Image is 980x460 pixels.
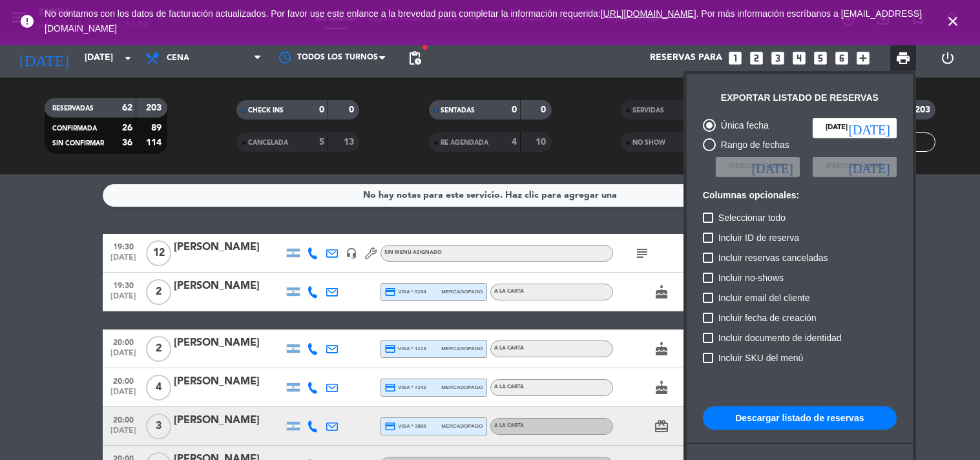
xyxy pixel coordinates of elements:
span: Incluir ID de reserva [718,230,799,246]
a: . Por más información escríbanos a [EMAIL_ADDRESS][DOMAIN_NAME] [45,8,922,34]
div: Rango de fechas [716,138,789,152]
span: No contamos con los datos de facturación actualizados. Por favor use este enlance a la brevedad p... [45,8,922,34]
i: [DATE] [848,160,890,173]
span: Incluir documento de identidad [718,330,842,346]
span: Incluir no-shows [718,270,784,286]
div: Única fecha [716,118,769,133]
button: Descargar listado de reservas [703,406,897,430]
span: [PERSON_NAME] [729,161,787,172]
i: [DATE] [848,121,890,134]
i: close [945,14,961,29]
span: Incluir fecha de creación [718,310,817,326]
a: [URL][DOMAIN_NAME] [601,8,696,19]
i: [DATE] [751,160,793,173]
span: Incluir email del cliente [718,290,810,306]
span: print [895,50,911,66]
h6: Columnas opcionales: [703,190,897,201]
i: error [19,14,35,29]
div: Exportar listado de reservas [721,90,879,105]
span: Incluir SKU del menú [718,350,804,366]
span: Incluir reservas canceladas [718,250,828,266]
span: [PERSON_NAME] [826,161,884,172]
span: Seleccionar todo [718,210,786,225]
